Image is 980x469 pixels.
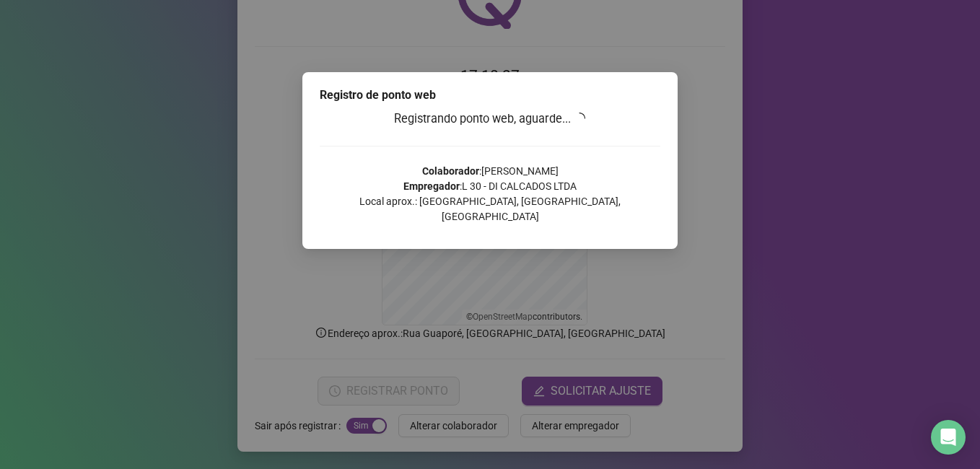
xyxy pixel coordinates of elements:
h3: Registrando ponto web, aguarde... [320,110,660,128]
p: : [PERSON_NAME] : L 30 - DI CALCADOS LTDA Local aprox.: [GEOGRAPHIC_DATA], [GEOGRAPHIC_DATA], [GE... [320,164,660,224]
div: Registro de ponto web [320,87,660,104]
span: loading [574,113,585,124]
strong: Colaborador [422,165,479,177]
div: Open Intercom Messenger [931,420,966,455]
strong: Empregador [403,180,460,192]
